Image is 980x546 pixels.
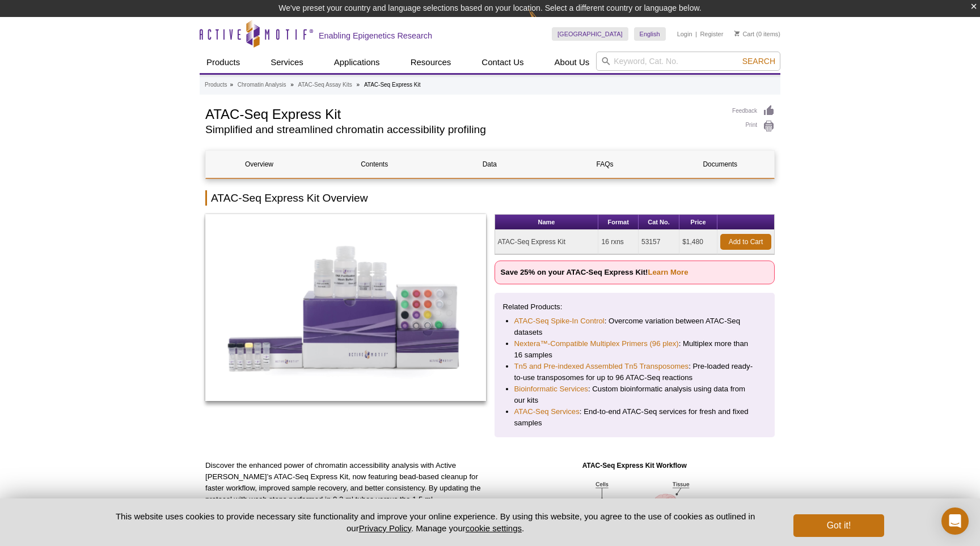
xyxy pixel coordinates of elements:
[679,230,717,254] td: $1,480
[734,30,754,38] a: Cart
[514,406,755,429] li: : End-to-end ATAC-Seq services for fresh and fixed samples
[734,27,780,41] li: (0 items)
[514,361,755,383] li: : Pre-loaded ready-to-use transposomes for up to 96 ATAC-Seq reactions
[514,361,689,372] a: Tn5 and Pre-indexed Assembled Tn5 Transposomes
[96,510,775,534] p: This website uses cookies to provide necessary site functionality and improve your online experie...
[495,215,599,230] th: Name
[514,338,679,349] a: Nextera™-Compatible Multiplex Primers (96 plex)
[205,80,227,90] a: Products
[404,52,458,73] a: Resources
[793,514,884,537] button: Got it!
[700,30,723,38] a: Register
[596,52,780,71] input: Keyword, Cat. No.
[514,383,755,406] li: : Custom bioinformatic analysis using data from our kits
[695,27,697,41] li: |
[230,82,233,88] li: »
[634,27,666,41] a: English
[290,82,294,88] li: »
[495,230,599,254] td: ATAC-Seq Express Kit
[264,52,310,73] a: Services
[582,462,687,470] strong: ATAC-Seq Express Kit Workflow
[205,214,486,401] img: ATAC-Seq Express Kit
[503,301,767,313] p: Related Products:
[552,151,658,178] a: FAQs
[548,52,597,73] a: About Us
[357,82,360,88] li: »
[667,151,774,178] a: Documents
[679,215,717,230] th: Price
[206,151,312,178] a: Overview
[514,338,755,361] li: : Multiplex more than 16 samples
[475,52,530,73] a: Contact Us
[677,30,692,38] a: Login
[734,31,740,36] img: Your Cart
[598,230,639,254] td: 16 rxns
[298,80,352,90] a: ATAC-Seq Assay Kits
[319,31,432,41] h2: Enabling Epigenetics Research
[514,406,580,417] a: ATAC-Seq Services
[200,52,247,73] a: Products
[732,105,775,117] a: Feedback
[238,80,286,90] a: Chromatin Analysis
[732,120,775,133] a: Print
[321,151,428,178] a: Contents
[327,52,387,73] a: Applications
[205,125,721,135] h2: Simplified and streamlined chromatin accessibility profiling
[466,523,522,533] button: cookie settings
[514,315,755,338] li: : Overcome variation between ATAC-Seq datasets
[739,56,779,66] button: Search
[514,383,588,395] a: Bioinformatic Services
[205,190,775,206] h2: ATAC-Seq Express Kit Overview
[639,230,679,254] td: 53157
[364,82,421,88] li: ATAC-Seq Express Kit
[720,234,771,250] a: Add to Cart
[941,507,969,535] div: Open Intercom Messenger
[436,151,543,178] a: Data
[205,105,721,122] h1: ATAC-Seq Express Kit
[514,315,605,327] a: ATAC-Seq Spike-In Control
[598,215,639,230] th: Format
[529,8,559,35] img: Change Here
[552,27,628,41] a: [GEOGRAPHIC_DATA]
[501,268,688,276] strong: Save 25% on your ATAC-Seq Express Kit!
[359,523,411,533] a: Privacy Policy
[639,215,679,230] th: Cat No.
[648,268,688,276] a: Learn More
[742,57,775,66] span: Search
